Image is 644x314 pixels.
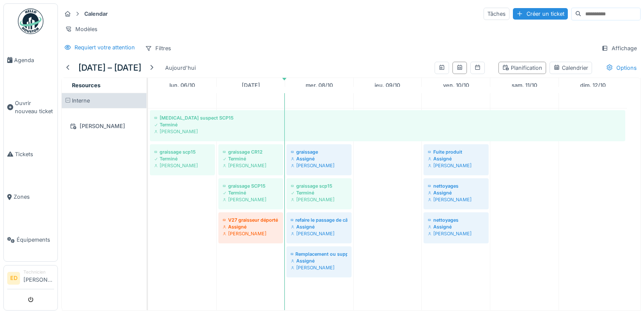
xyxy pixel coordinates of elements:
div: Calendrier [553,64,588,72]
div: Affichage [598,42,641,54]
h5: [DATE] – [DATE] [78,63,141,73]
div: V27 graisseur déporté [223,217,279,223]
a: 9 octobre 2025 [372,80,402,91]
div: refaire le passage de câble de la v4 [291,217,347,223]
div: graissage scp15 [291,183,347,189]
div: [PERSON_NAME] [291,264,347,271]
a: 12 octobre 2025 [578,80,608,91]
div: Assigné [428,155,484,162]
div: Remplacement ou suppression d’un câble [291,251,347,257]
span: Resources [72,82,100,88]
div: [PERSON_NAME] [154,128,621,135]
div: [PERSON_NAME] [67,121,141,131]
div: Assigné [223,223,279,230]
div: [PERSON_NAME] [291,162,347,169]
a: Ouvrir nouveau ticket [4,82,57,133]
img: Badge_color-CXgf-gQk.svg [18,9,43,34]
div: [PERSON_NAME] [223,230,279,237]
strong: Calendar [81,10,111,18]
a: ED Technicien[PERSON_NAME] [7,269,54,289]
div: Assigné [291,155,347,162]
div: Terminé [154,155,211,162]
li: ED [7,272,20,285]
div: Créer un ticket [513,8,568,20]
div: Terminé [223,155,279,162]
div: [PERSON_NAME] [428,230,484,237]
span: Interne [72,97,90,104]
div: Assigné [291,257,347,264]
div: Requiert votre attention [74,43,135,51]
a: Agenda [4,39,57,82]
div: Options [602,62,641,74]
div: Terminé [154,121,621,128]
span: Ouvrir nouveau ticket [15,99,54,115]
span: Tickets [15,150,54,158]
div: Planification [502,64,542,72]
div: Assigné [428,189,484,196]
div: Terminé [291,189,347,196]
div: Terminé [223,189,279,196]
a: 11 octobre 2025 [509,80,539,91]
span: Agenda [14,56,54,64]
li: [PERSON_NAME] [23,269,54,287]
div: Filtres [141,42,175,54]
div: graissage scp15 [154,148,211,155]
a: 10 octobre 2025 [441,80,471,91]
div: [PERSON_NAME] [223,196,279,203]
div: graissage SCP15 [223,183,279,189]
div: Fuite produit [428,148,484,155]
div: [PERSON_NAME] [291,196,347,203]
div: nettoyages [428,183,484,189]
div: Assigné [291,223,347,230]
div: [PERSON_NAME] [223,162,279,169]
a: 6 octobre 2025 [167,80,197,91]
a: Zones [4,176,57,219]
div: Assigné [428,223,484,230]
a: Tickets [4,133,57,176]
div: [PERSON_NAME] [428,162,484,169]
span: Équipements [17,236,54,244]
div: [PERSON_NAME] [428,196,484,203]
div: Tâches [484,8,509,20]
div: graissage CR12 [223,148,279,155]
a: Équipements [4,218,57,261]
div: [MEDICAL_DATA] suspect SCP15 [154,114,621,121]
span: Zones [14,193,54,201]
div: [PERSON_NAME] [154,162,211,169]
div: Aujourd'hui [162,62,199,74]
div: Modèles [61,23,101,35]
div: Technicien [23,269,54,275]
a: 7 octobre 2025 [240,80,262,91]
a: 8 octobre 2025 [303,80,335,91]
div: nettoyages [428,217,484,223]
div: graissage [291,148,347,155]
div: [PERSON_NAME] [291,230,347,237]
